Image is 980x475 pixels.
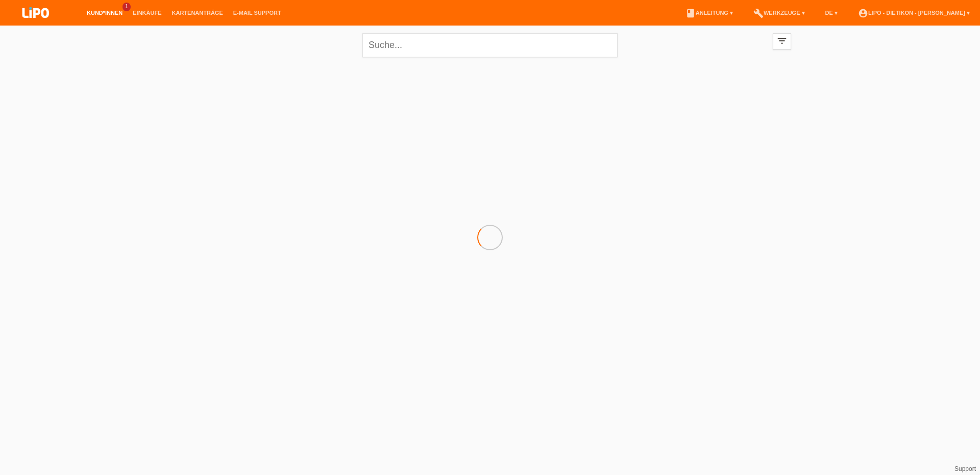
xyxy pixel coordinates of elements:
[748,10,810,16] a: buildWerkzeuge ▾
[228,10,286,16] a: E-Mail Support
[82,10,128,16] a: Kund*innen
[10,21,61,29] a: LIPO pay
[680,10,738,16] a: bookAnleitung ▾
[776,35,788,46] i: filter_list
[853,10,975,16] a: account_circleLIPO - Dietikon - [PERSON_NAME] ▾
[820,10,843,16] a: DE ▾
[858,8,868,18] i: account_circle
[167,10,228,16] a: Kartenanträge
[685,8,696,18] i: book
[362,33,618,57] input: Suche...
[128,10,166,16] a: Einkäufe
[954,465,976,472] a: Support
[122,3,131,11] span: 1
[753,8,764,18] i: build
